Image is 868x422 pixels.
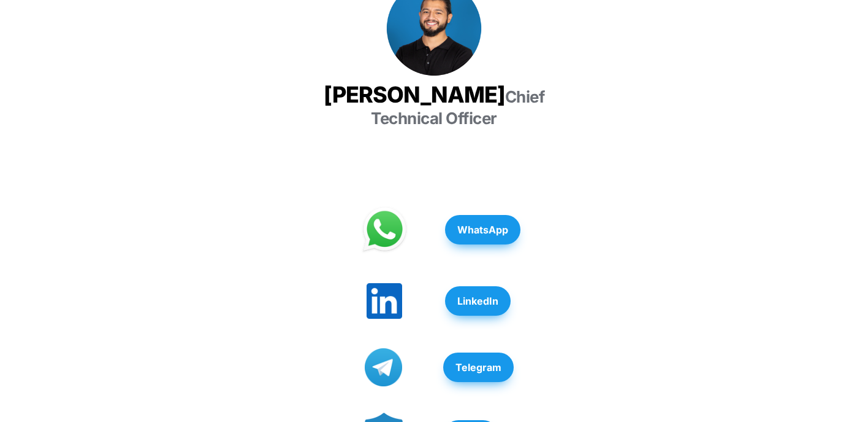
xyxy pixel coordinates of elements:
[457,224,508,236] strong: WhatsApp
[445,209,520,251] a: WhatsApp
[443,353,514,382] button: Telegram
[445,280,511,322] a: LinkedIn
[443,346,514,388] a: Telegram
[324,81,505,108] span: [PERSON_NAME]
[457,295,498,307] strong: LinkedIn
[455,361,501,373] strong: Telegram
[445,215,520,244] button: WhatsApp
[445,286,511,316] button: LinkedIn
